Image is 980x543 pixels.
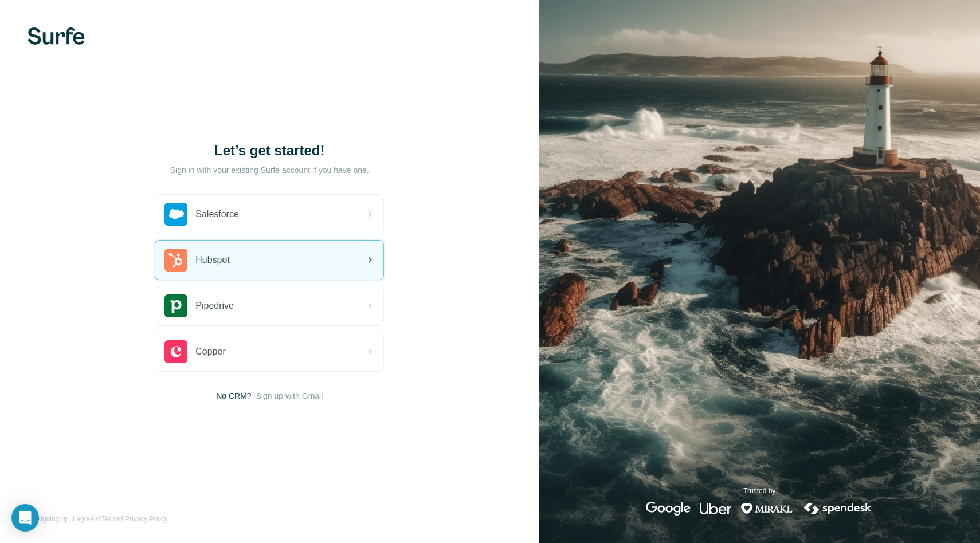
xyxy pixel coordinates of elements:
[28,514,168,524] span: By signing up, I agree to &
[195,253,230,267] span: Hubspot
[195,345,225,359] span: Copper
[164,340,187,363] img: copper's logo
[11,504,39,532] div: Open Intercom Messenger
[700,502,731,516] img: uber's logo
[164,294,187,317] img: pipedrive's logo
[256,390,323,402] button: Sign up with Gmail
[164,249,187,271] img: hubspot's logo
[101,515,120,523] a: Terms
[216,390,251,402] span: No CRM?
[740,502,793,516] img: mirakl's logo
[646,502,691,516] img: google's logo
[195,207,239,221] span: Salesforce
[164,203,187,226] img: salesforce's logo
[195,299,234,313] span: Pipedrive
[170,164,369,176] p: Sign in with your existing Surfe account if you have one.
[125,515,168,523] a: Privacy Policy
[802,502,873,516] img: spendesk's logo
[155,141,384,160] h1: Let’s get started!
[28,27,85,45] img: Surfe's logo
[743,486,775,496] p: Trusted by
